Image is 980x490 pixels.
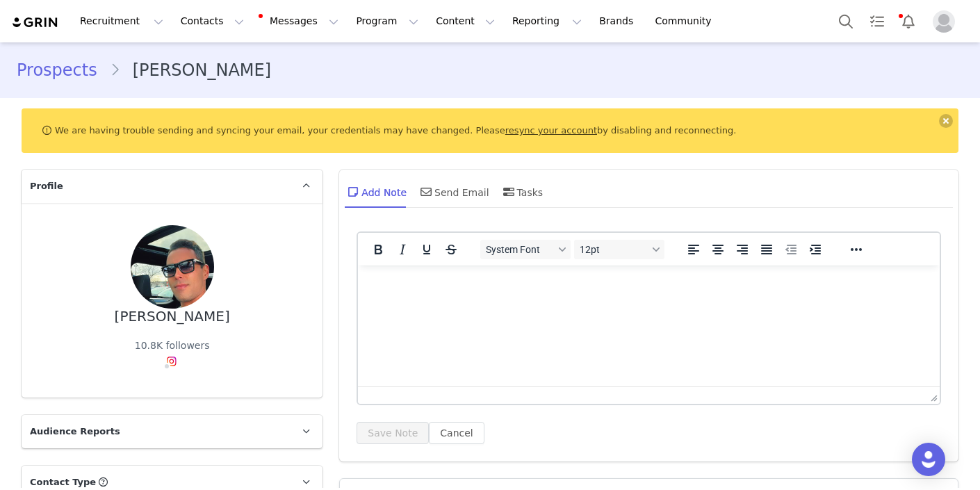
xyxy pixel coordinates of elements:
div: Press the Up and Down arrow keys to resize the editor. [925,387,940,404]
div: 10.8K followers [135,338,210,353]
button: Italic [391,240,414,259]
button: Program [348,6,427,37]
span: System Font [486,244,554,255]
img: placeholder-profile.jpg [933,10,955,33]
img: grin logo [11,16,60,29]
button: Decrease indent [779,240,803,259]
button: Bold [366,240,390,259]
button: Search [831,6,861,37]
img: instagram.svg [166,356,177,367]
div: We are having trouble sending and syncing your email, your credentials may have changed. Please b... [22,108,958,153]
button: Align right [730,240,754,259]
button: Align center [706,240,730,259]
span: Contact Type [30,475,96,489]
div: Send Email [418,175,489,209]
button: Font sizes [574,240,664,259]
div: Tasks [500,175,544,209]
button: Strikethrough [439,240,463,259]
button: Notifications [893,6,924,37]
button: Reporting [504,6,590,37]
img: 0ce78af4-dedb-469b-96e8-4c46553c106a.jpg [131,225,214,309]
button: Reveal or hide additional toolbar items [844,240,868,259]
div: Open Intercom Messenger [912,443,945,476]
button: Align left [682,240,705,259]
a: Tasks [862,6,892,37]
a: Brands [591,6,646,37]
iframe: Rich Text Area [358,266,940,386]
button: Save Note [357,422,429,444]
a: Prospects [17,58,110,83]
button: Justify [755,240,778,259]
span: Audience Reports [30,425,120,439]
a: resync your account [505,125,597,136]
button: Contacts [172,6,252,37]
button: Increase indent [803,240,827,259]
span: 12pt [580,244,648,255]
span: Profile [30,179,63,193]
div: Add Note [345,175,407,209]
button: Cancel [429,422,484,444]
button: Profile [924,10,969,33]
button: Recruitment [72,6,172,37]
button: Content [427,6,503,37]
button: Underline [415,240,439,259]
a: Community [647,6,726,37]
div: [PERSON_NAME] [115,309,230,325]
button: Fonts [480,240,571,259]
button: Messages [253,6,347,37]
